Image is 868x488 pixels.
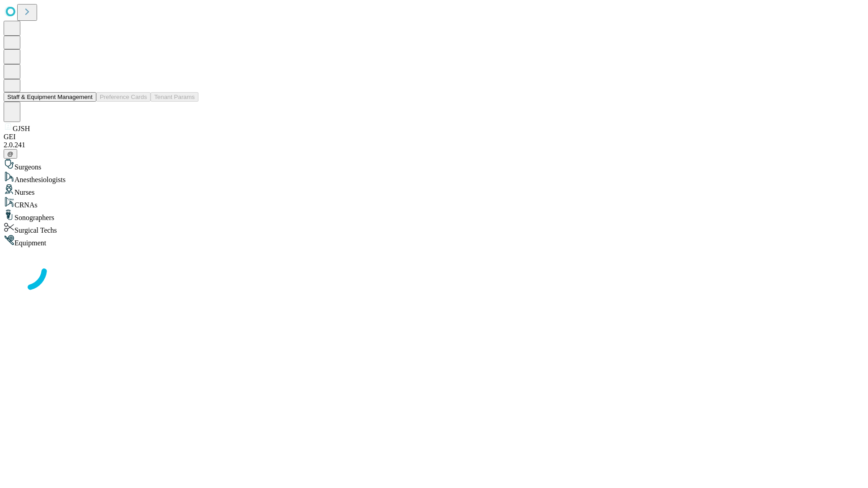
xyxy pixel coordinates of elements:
[13,125,30,132] span: GJSH
[4,209,864,222] div: Sonographers
[4,92,96,102] button: Staff & Equipment Management
[4,141,864,149] div: 2.0.241
[4,149,17,159] button: @
[4,133,864,141] div: GEI
[96,92,151,102] button: Preference Cards
[4,171,864,184] div: Anesthesiologists
[4,159,864,171] div: Surgeons
[4,197,864,209] div: CRNAs
[7,150,14,157] span: @
[4,235,864,247] div: Equipment
[4,222,864,235] div: Surgical Techs
[151,92,198,102] button: Tenant Params
[4,184,864,197] div: Nurses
